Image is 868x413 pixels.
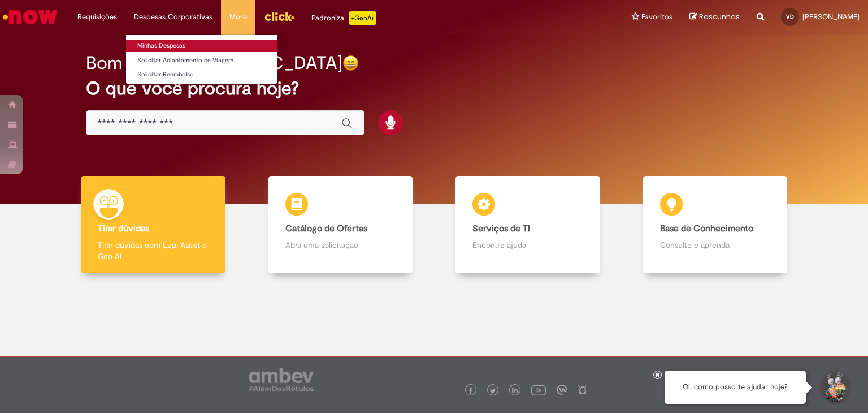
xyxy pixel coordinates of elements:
[285,223,367,234] b: Catálogo de Ofertas
[665,371,806,404] div: Oi, como posso te ajudar hoje?
[817,371,851,405] button: Iniciar Conversa de Suporte
[660,239,771,251] p: Consulte e aprenda
[434,176,622,274] a: Serviços de TI Encontre ajuda
[126,54,277,67] a: Solicitar Adiantamento de Viagem
[126,68,277,81] a: Solicitar Reembolso
[472,239,583,251] p: Encontre ajuda
[86,53,342,73] h2: Bom dia, [GEOGRAPHIC_DATA]
[689,12,740,23] a: Rascunhos
[125,34,277,84] ul: Despesas Corporativas
[126,40,277,52] a: Minhas Despesas
[1,6,59,28] img: ServiceNow
[342,55,359,71] img: happy-face.png
[285,239,396,251] p: Abra uma solicitação
[490,388,496,394] img: logo_footer_twitter.png
[134,11,212,23] span: Despesas Corporativas
[802,12,860,21] span: [PERSON_NAME]
[349,11,376,25] p: +GenAi
[98,223,149,234] b: Tirar dúvidas
[578,385,588,395] img: logo_footer_naosei.png
[59,176,247,274] a: Tirar dúvidas Tirar dúvidas com Lupi Assist e Gen Ai
[86,79,783,98] h2: O que você procura hoje?
[699,11,740,22] span: Rascunhos
[264,8,294,25] img: click_logo_yellow_360x200.png
[472,223,530,234] b: Serviços de TI
[622,176,809,274] a: Base de Conhecimento Consulte e aprenda
[641,11,672,23] span: Favoritos
[247,176,435,274] a: Catálogo de Ofertas Abra uma solicitação
[660,223,753,234] b: Base de Conhecimento
[786,13,794,20] span: VD
[98,239,209,262] p: Tirar dúvidas com Lupi Assist e Gen Ai
[229,11,247,23] span: More
[512,388,518,394] img: logo_footer_linkedin.png
[77,11,117,23] span: Requisições
[249,368,314,391] img: logo_footer_ambev_rotulo_gray.png
[311,11,376,25] div: Padroniza
[531,382,546,397] img: logo_footer_youtube.png
[557,385,567,395] img: logo_footer_workplace.png
[468,388,474,394] img: logo_footer_facebook.png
